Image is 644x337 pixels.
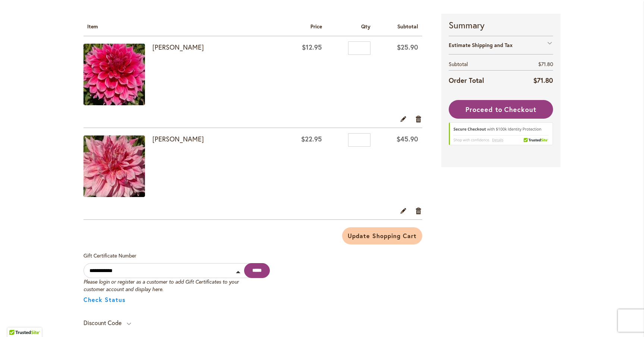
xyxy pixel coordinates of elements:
strong: Order Total [449,75,484,85]
span: Subtotal [397,23,418,30]
span: $71.80 [533,76,553,85]
img: EMORY PAUL [83,44,145,105]
div: TrustedSite Certified [449,122,553,149]
a: [PERSON_NAME] [152,43,204,52]
span: Price [310,23,322,30]
th: Subtotal [449,58,518,71]
span: Update Shopping Cart [348,232,416,240]
span: $25.90 [397,43,418,52]
span: $45.90 [397,134,418,143]
a: EMORY PAUL [83,44,152,107]
a: [PERSON_NAME] [152,134,204,143]
span: Gift Certificate Number [83,252,136,259]
span: Item [87,23,98,30]
span: Qty [361,23,370,30]
img: MAKI [83,135,145,197]
span: Proceed to Checkout [465,105,536,114]
button: Proceed to Checkout [449,100,553,119]
iframe: Launch Accessibility Center [6,311,26,331]
strong: Summary [449,19,553,31]
button: Update Shopping Cart [342,227,422,244]
span: $12.95 [302,43,322,52]
button: Check Status [83,297,126,303]
div: Please login or register as a customer to add Gift Certificates to your customer account and disp... [83,278,250,293]
span: $71.80 [538,60,553,68]
strong: Estimate Shipping and Tax [449,41,512,49]
strong: Discount Code [83,319,121,327]
a: MAKI [83,135,152,199]
span: $22.95 [301,134,322,143]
